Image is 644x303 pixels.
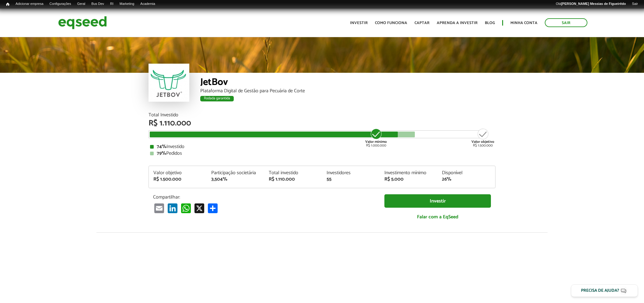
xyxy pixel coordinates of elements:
[6,2,9,6] span: Início
[180,203,192,213] a: WhatsApp
[150,144,494,149] div: Investido
[442,171,491,175] div: Disponível
[561,2,626,5] strong: [PERSON_NAME] Messias de Figueirêdo
[149,119,495,127] div: R$ 1.110.000
[510,21,537,25] a: Minha conta
[200,89,495,93] div: Plataforma Digital de Gestão para Pecuária de Corte
[375,21,407,25] a: Como funciona
[107,2,117,6] a: RI
[153,177,202,182] div: R$ 1.500.000
[437,21,478,25] a: Aprenda a investir
[153,194,375,200] p: Compartilhar:
[471,139,494,145] strong: Valor objetivo
[365,128,387,147] div: R$ 1.000.000
[629,2,641,6] a: Sair
[384,211,491,223] a: Falar com a EqSeed
[137,2,158,6] a: Academia
[350,21,368,25] a: Investir
[269,177,317,182] div: R$ 1.110.000
[157,143,166,151] strong: 74%
[384,194,491,208] a: Investir
[211,177,260,182] div: 3,504%
[166,203,179,213] a: LinkedIn
[471,128,494,147] div: R$ 1.500.000
[553,2,629,6] a: Olá[PERSON_NAME] Messias de Figueirêdo
[150,151,494,156] div: Pedidos
[415,21,429,25] a: Captar
[74,2,88,6] a: Geral
[193,203,205,213] a: X
[88,2,107,6] a: Bus Dev
[384,177,433,182] div: R$ 5.000
[384,171,433,175] div: Investimento mínimo
[149,113,495,118] div: Total Investido
[485,21,495,25] a: Blog
[365,139,387,145] strong: Valor mínimo
[58,15,107,31] img: EqSeed
[327,177,375,182] div: 55
[157,149,166,157] strong: 79%
[153,171,202,175] div: Valor objetivo
[117,2,137,6] a: Marketing
[207,203,219,213] a: Share
[200,77,495,89] div: JetBov
[327,171,375,175] div: Investidores
[200,96,234,101] div: Rodada garantida
[211,171,260,175] div: Participação societária
[269,171,317,175] div: Total investido
[12,2,47,6] a: Adicionar empresa
[3,2,12,7] a: Início
[545,18,587,27] a: Sair
[442,177,491,182] div: 26%
[153,203,165,213] a: Email
[47,2,74,6] a: Configurações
